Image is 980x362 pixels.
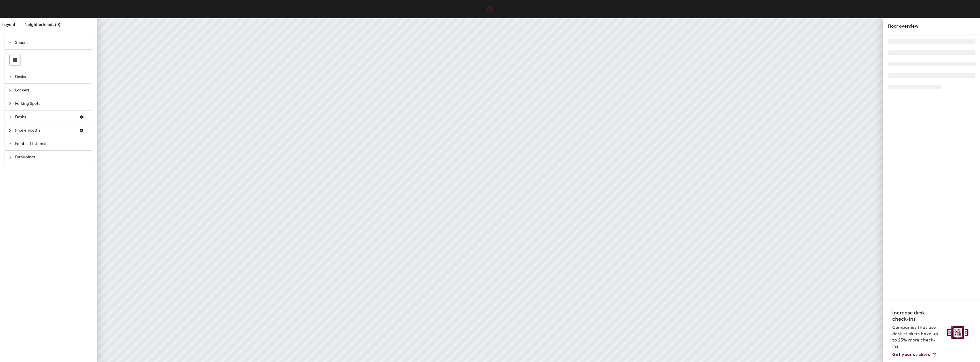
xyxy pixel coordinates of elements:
span: Spaces [15,36,89,49]
span: Furnishings [15,151,89,164]
span: collapsed [8,142,12,146]
h4: Increase desk check-ins [892,310,941,322]
span: Desks [15,70,89,83]
span: Get your stickers [892,352,930,357]
span: Neighborhoods (0) [24,22,60,27]
span: Phone booths [15,124,75,137]
img: Sticker logo [945,323,971,342]
span: Lockers [15,84,89,97]
span: collapsed [8,115,12,119]
a: Get your stickers [892,352,937,357]
span: collapsed [8,129,12,132]
span: Parking Spots [15,97,89,110]
span: collapsed [8,102,12,105]
span: collapsed [8,75,12,79]
span: Desks [15,111,75,124]
span: Layout [2,22,15,27]
span: collapsed [8,156,12,159]
span: Points of Interest [15,137,89,150]
span: expanded [8,41,12,44]
span: collapsed [8,89,12,92]
div: Floor overview [888,23,975,30]
p: Companies that use desk stickers have up to 25% more check-ins. [892,324,941,349]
